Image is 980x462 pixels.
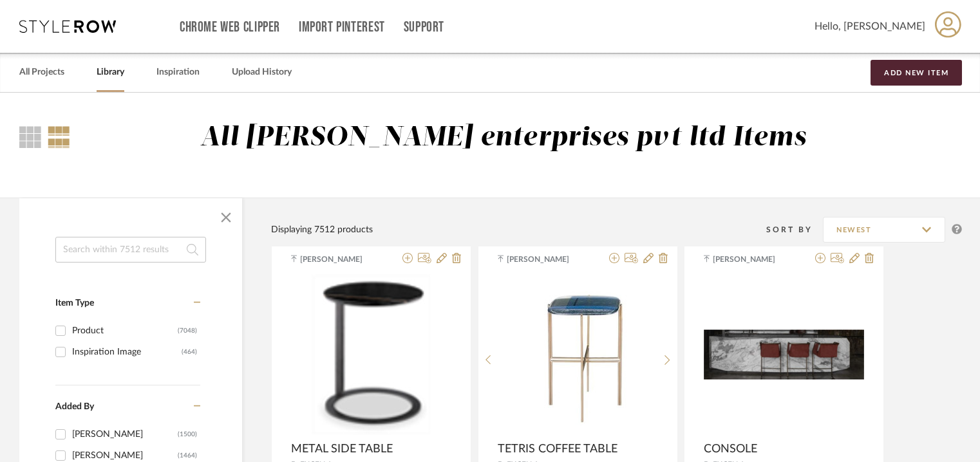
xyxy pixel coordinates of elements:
div: 0 [291,274,451,435]
span: Added By [55,402,94,411]
span: [PERSON_NAME] [713,254,794,265]
button: Close [213,205,239,230]
a: Import Pinterest [299,22,385,33]
span: [PERSON_NAME] [300,254,381,265]
a: Upload History [232,64,292,81]
img: METAL SIDE TABLE [312,274,431,435]
img: TETRIS COFFEE TABLE [518,274,637,435]
div: (1500) [178,424,197,445]
button: Add New Item [871,60,962,86]
span: Hello, [PERSON_NAME] [815,19,925,34]
div: All [PERSON_NAME] enterprises pvt ltd Items [200,122,806,154]
div: 0 [498,274,657,435]
div: Inspiration Image [72,342,182,362]
a: Chrome Web Clipper [180,22,280,33]
a: Inspiration [156,64,200,81]
div: 0 [704,274,864,435]
span: TETRIS COFFEE TABLE [498,442,617,456]
div: Product [72,320,178,341]
a: All Projects [19,64,64,81]
a: Support [404,22,444,33]
div: [PERSON_NAME] [72,424,178,445]
div: (7048) [178,320,197,341]
span: CONSOLE [704,442,757,456]
input: Search within 7512 results [55,237,206,263]
a: Library [97,64,124,81]
div: (464) [182,342,197,362]
div: Displaying 7512 products [271,223,373,237]
span: METAL SIDE TABLE [291,442,393,456]
img: CONSOLE [704,329,864,380]
span: [PERSON_NAME] [507,254,588,265]
span: Item Type [55,299,94,308]
div: Sort By [766,223,823,236]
